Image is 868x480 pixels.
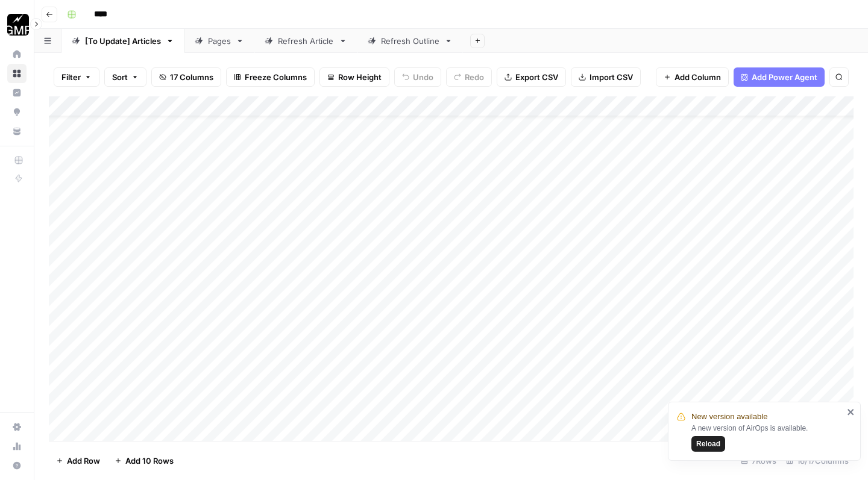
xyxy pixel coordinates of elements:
div: A new version of AirOps is available. [691,423,843,452]
button: Filter [54,67,99,87]
button: 17 Columns [151,67,221,87]
img: Growth Marketing Pro Logo [7,14,29,36]
div: Pages [208,35,231,47]
button: Undo [394,67,441,87]
span: Undo [413,71,433,83]
a: Pages [184,29,254,53]
button: close [847,407,855,417]
button: Add Row [49,451,107,470]
button: Add Power Agent [734,67,825,87]
a: Home [7,45,27,64]
a: Browse [7,64,27,83]
button: Reload [691,436,725,452]
button: Redo [446,67,492,87]
span: New version available [691,411,767,423]
span: 17 Columns [170,71,213,83]
button: Add Column [656,67,729,87]
div: [To Update] Articles [85,35,161,47]
button: Workspace: Growth Marketing Pro [7,10,27,40]
span: Redo [465,71,484,83]
button: Sort [104,67,146,87]
span: Add Power Agent [752,71,817,83]
a: [To Update] Articles [61,29,184,53]
button: Export CSV [497,67,566,87]
span: Import CSV [590,71,633,83]
a: Settings [7,417,27,437]
span: Row Height [338,71,382,83]
span: Add Row [67,455,100,467]
a: Refresh Article [254,29,357,53]
button: Help + Support [7,456,27,475]
span: Freeze Columns [245,71,307,83]
a: Insights [7,83,27,102]
button: Import CSV [571,67,641,87]
button: Add 10 Rows [107,451,181,470]
a: Refresh Outline [357,29,463,53]
div: Refresh Article [278,35,334,47]
span: Sort [112,71,128,83]
div: Refresh Outline [381,35,439,47]
a: Your Data [7,122,27,141]
span: Export CSV [515,71,558,83]
a: Opportunities [7,102,27,122]
span: Filter [61,71,81,83]
span: Reload [696,438,720,449]
div: 16/17 Columns [781,451,854,470]
button: Freeze Columns [226,67,315,87]
div: 7 Rows [736,451,781,470]
span: Add Column [675,71,721,83]
button: Row Height [319,67,389,87]
a: Usage [7,437,27,456]
span: Add 10 Rows [125,455,174,467]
